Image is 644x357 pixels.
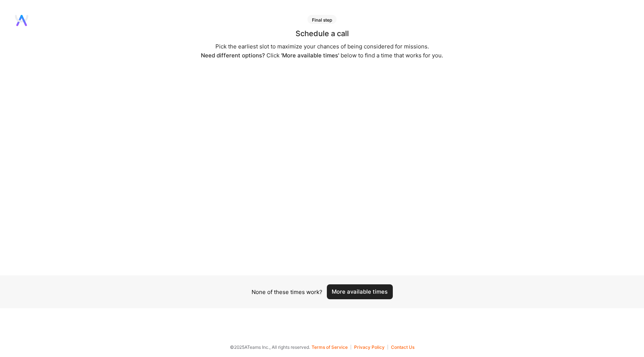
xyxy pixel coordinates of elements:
div: Pick the earliest slot to maximize your chances of being considered for missions. Click below to ... [201,42,443,60]
span: Need different options? [201,52,265,59]
span: 'More available times' [281,52,339,59]
div: None of these times work? [252,288,322,296]
div: Schedule a call [296,30,349,38]
button: Privacy Policy [354,345,388,350]
button: Terms of Service [312,345,351,350]
div: Final step [307,15,337,24]
span: © 2025 ATeams Inc., All rights reserved. [230,343,310,351]
button: Contact Us [391,345,414,350]
button: More available times [327,284,393,299]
